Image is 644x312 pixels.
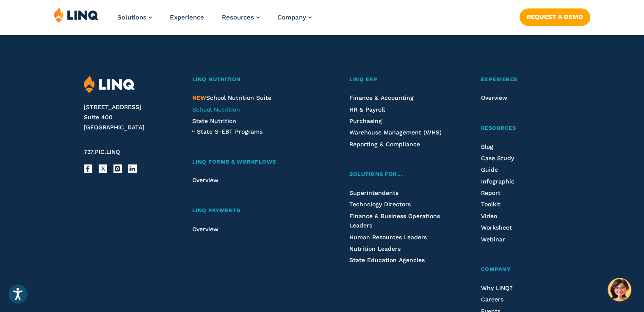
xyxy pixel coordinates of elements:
[481,189,500,196] a: Report
[481,285,512,291] a: Why LINQ?
[222,14,260,21] a: Resources
[84,164,92,173] a: Facebook
[481,201,500,208] a: Toolkit
[481,296,503,303] a: Careers
[277,14,306,21] span: Company
[481,213,497,219] a: Video
[349,257,425,263] a: State Education Agencies
[192,206,314,215] a: LINQ Payments
[481,178,514,185] a: Infographic
[520,8,590,25] a: Request a Demo
[117,14,152,21] a: Solutions
[192,177,218,183] a: Overview
[349,141,420,148] a: Reporting & Compliance
[481,155,514,161] a: Case Study
[349,75,445,84] a: LINQ ERP
[117,7,312,35] nav: Primary Navigation
[349,76,377,82] span: LINQ ERP
[608,278,631,301] button: Hello, have a question? Let’s chat.
[117,14,146,21] span: Solutions
[481,266,511,272] span: Company
[349,189,398,196] a: Superintendents
[192,106,240,113] a: School Nutrition
[192,75,314,84] a: LINQ Nutrition
[192,226,218,233] a: Overview
[84,75,135,93] img: LINQ | K‑12 Software
[192,94,271,101] span: School Nutrition Suite
[192,159,276,165] span: LINQ Forms & Workflows
[84,148,120,155] span: 737.PIC.LINQ
[196,128,262,135] span: State S-EBT Programs
[99,164,107,173] a: X
[349,118,382,124] a: Purchasing
[192,94,271,101] a: NEWSchool Nutrition Suite
[349,129,442,136] a: Warehouse Management (WHS)
[481,75,560,84] a: Experience
[192,158,314,167] a: LINQ Forms & Workflows
[481,265,560,274] a: Company
[192,118,236,124] a: State Nutrition
[481,143,493,150] a: Blog
[481,76,517,82] span: Experience
[192,207,240,213] span: LINQ Payments
[54,7,99,23] img: LINQ | K‑12 Software
[481,166,498,173] a: Guide
[349,201,411,208] a: Technology Directors
[520,7,590,25] nav: Button Navigation
[349,106,385,113] a: HR & Payroll
[128,164,137,173] a: LinkedIn
[84,102,176,132] address: [STREET_ADDRESS] Suite 400 [GEOGRAPHIC_DATA]
[196,127,262,136] a: State S-EBT Programs
[481,94,507,101] a: Overview
[349,245,401,252] a: Nutrition Leaders
[222,14,254,21] span: Resources
[349,213,440,229] a: Finance & Business Operations Leaders
[170,14,204,21] a: Experience
[481,124,560,133] a: Resources
[192,76,240,82] span: LINQ Nutrition
[192,94,206,101] span: NEW
[277,14,312,21] a: Company
[481,125,516,131] span: Resources
[481,236,505,243] a: Webinar
[349,234,427,241] a: Human Resources Leaders
[349,94,414,101] a: Finance & Accounting
[113,164,122,173] a: Instagram
[481,224,511,231] a: Worksheet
